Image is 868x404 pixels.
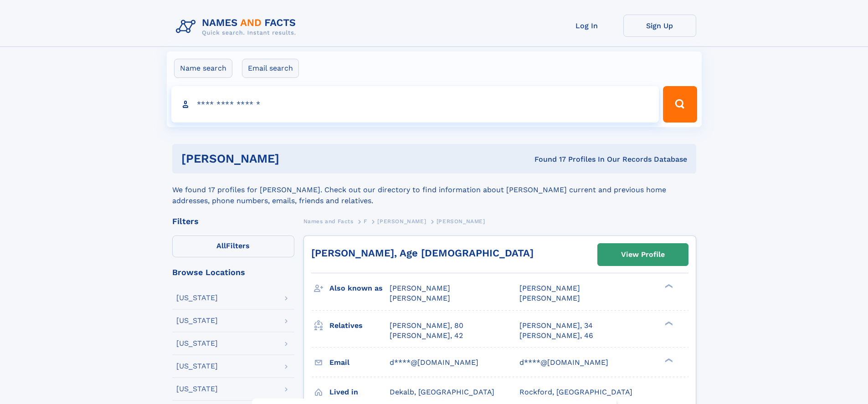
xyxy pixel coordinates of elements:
a: Log In [550,15,623,37]
input: search input [171,86,659,123]
span: F [364,218,367,225]
span: Rockford, [GEOGRAPHIC_DATA] [519,388,632,396]
span: All [216,241,226,250]
h1: [PERSON_NAME] [181,153,407,164]
a: [PERSON_NAME], Age [DEMOGRAPHIC_DATA] [311,247,534,259]
img: Logo Names and Facts [172,15,303,39]
h3: Also known as [329,281,390,296]
a: [PERSON_NAME], 80 [390,321,463,331]
div: ❯ [663,320,673,326]
div: [US_STATE] [176,317,218,324]
label: Email search [242,59,299,78]
a: Sign Up [623,15,696,37]
div: Browse Locations [172,268,294,276]
div: Filters [172,217,294,225]
a: [PERSON_NAME] [377,215,426,227]
a: [PERSON_NAME], 34 [519,321,593,331]
div: [US_STATE] [176,340,218,347]
h3: Relatives [329,318,390,333]
a: F [364,215,367,227]
div: [US_STATE] [176,385,218,393]
label: Name search [174,59,232,78]
div: ❯ [663,357,673,363]
span: Dekalb, [GEOGRAPHIC_DATA] [390,388,494,396]
div: We found 17 profiles for [PERSON_NAME]. Check out our directory to find information about [PERSON... [172,174,696,206]
h3: Lived in [329,384,390,400]
label: Filters [172,235,294,257]
div: View Profile [621,244,665,265]
h3: Email [329,355,390,370]
span: [PERSON_NAME] [390,284,450,292]
span: [PERSON_NAME] [377,218,426,225]
span: [PERSON_NAME] [390,294,450,302]
span: [PERSON_NAME] [519,294,580,302]
div: Found 17 Profiles In Our Records Database [407,154,687,164]
a: Names and Facts [303,215,354,227]
a: [PERSON_NAME], 42 [390,331,463,341]
div: ❯ [663,283,673,289]
div: [US_STATE] [176,294,218,302]
span: [PERSON_NAME] [437,218,485,225]
a: View Profile [598,244,688,266]
span: [PERSON_NAME] [519,284,580,292]
button: Search Button [663,86,697,123]
a: [PERSON_NAME], 46 [519,331,593,341]
div: [US_STATE] [176,363,218,370]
